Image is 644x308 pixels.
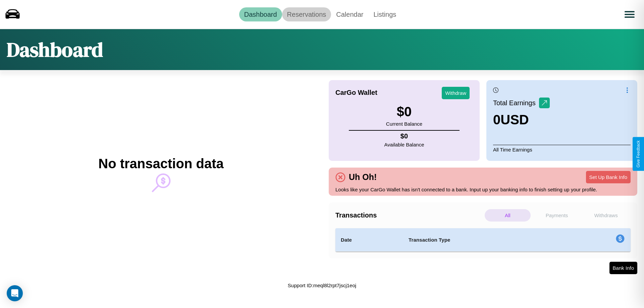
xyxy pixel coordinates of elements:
h3: $ 0 [386,104,422,119]
h4: CarGo Wallet [335,89,377,97]
button: Withdraw [442,87,470,99]
a: Dashboard [239,7,282,21]
p: All Time Earnings [493,145,631,154]
h4: Transaction Type [409,236,561,244]
div: Give Feedback [636,140,641,168]
h3: 0 USD [493,112,550,127]
h2: No transaction data [98,156,223,171]
a: Calendar [331,7,368,21]
p: Looks like your CarGo Wallet has isn't connected to a bank. Input up your banking info to finish ... [335,185,631,194]
div: Open Intercom Messenger [7,285,23,301]
a: Listings [368,7,401,21]
p: Current Balance [386,119,422,128]
h4: Transactions [335,211,483,219]
h1: Dashboard [7,36,103,63]
button: Open menu [620,5,639,24]
p: Support ID: meql8l2rpt7jscj1eoj [288,281,356,290]
a: Reservations [282,7,331,21]
table: simple table [335,228,631,252]
h4: Date [341,236,398,244]
p: Available Balance [384,140,424,149]
h4: $ 0 [384,132,424,140]
p: Withdraws [583,209,629,222]
p: Payments [534,209,580,222]
button: Set Up Bank Info [586,171,631,183]
button: Bank Info [609,262,637,274]
p: Total Earnings [493,97,539,109]
h4: Uh Oh! [345,172,380,182]
p: All [485,209,531,222]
